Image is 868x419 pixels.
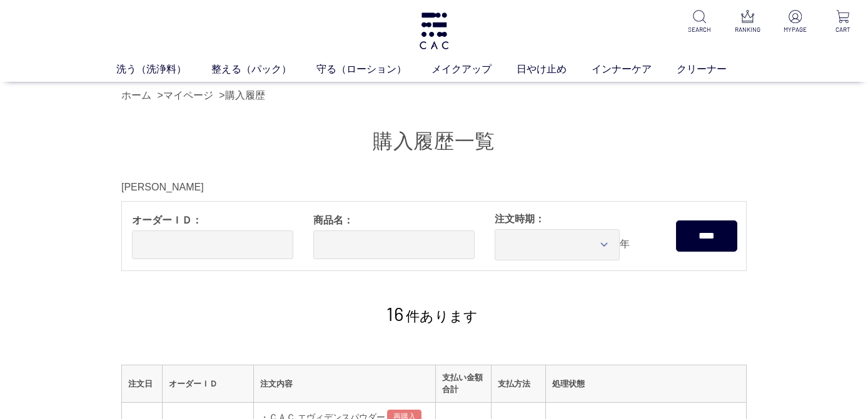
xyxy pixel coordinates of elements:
[163,365,254,402] th: オーダーＩＤ
[121,90,151,101] a: ホーム
[431,62,517,77] a: メイクアップ
[485,202,666,270] div: 年
[418,12,450,49] img: logo
[545,365,746,402] th: 処理状態
[827,25,858,34] p: CART
[122,365,163,402] th: 注文日
[386,308,478,324] span: 件あります
[253,365,435,402] th: 注文内容
[157,88,216,103] li: >
[225,90,265,101] a: 購入履歴
[435,365,492,402] th: 支払い金額合計
[827,10,858,34] a: CART
[316,62,431,77] a: 守る（ローション）
[163,90,213,101] a: マイページ
[492,365,546,402] th: 支払方法
[677,62,752,77] a: クリーナー
[732,25,763,34] p: RANKING
[211,62,316,77] a: 整える（パック）
[780,10,810,34] a: MYPAGE
[780,25,810,34] p: MYPAGE
[116,62,211,77] a: 洗う（洗浄料）
[684,10,715,34] a: SEARCH
[121,180,747,195] div: [PERSON_NAME]
[132,213,293,228] span: オーダーＩＤ：
[313,213,475,228] span: 商品名：
[495,212,656,227] span: 注文時期：
[219,88,268,103] li: >
[386,302,403,325] span: 16
[732,10,763,34] a: RANKING
[121,128,747,155] h1: 購入履歴一覧
[517,62,592,77] a: 日やけ止め
[592,62,677,77] a: インナーケア
[684,25,715,34] p: SEARCH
